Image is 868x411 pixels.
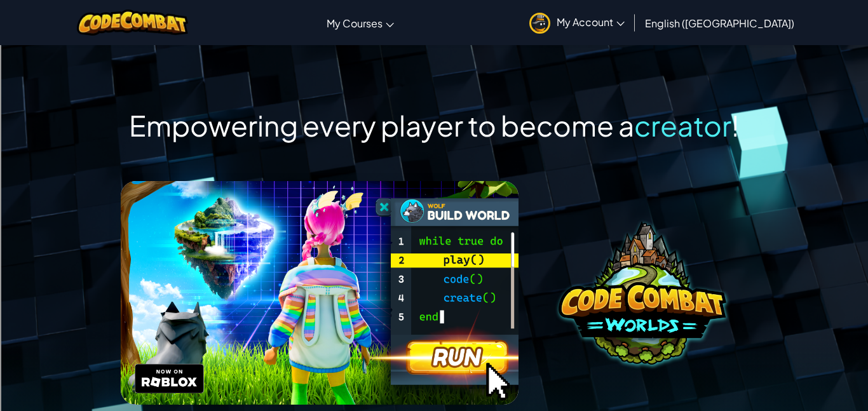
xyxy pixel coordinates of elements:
[645,17,794,30] span: English ([GEOGRAPHIC_DATA])
[529,13,550,34] img: avatar
[320,6,400,40] a: My Courses
[77,10,188,36] img: CodeCombat logo
[557,15,625,29] span: My Account
[639,6,801,40] a: English ([GEOGRAPHIC_DATA])
[523,3,631,43] a: My Account
[327,17,383,30] span: My Courses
